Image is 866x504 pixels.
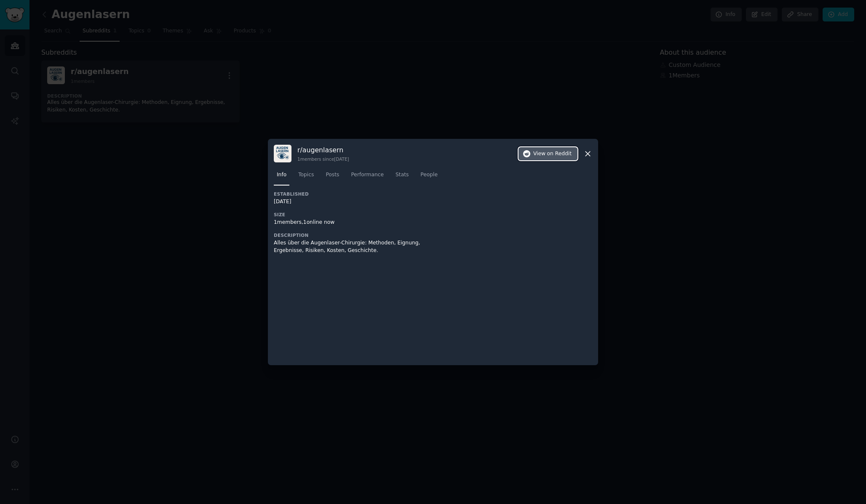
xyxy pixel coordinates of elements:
a: Posts [323,168,342,186]
span: on Reddit [547,150,572,158]
a: Performance [348,168,387,186]
a: People [417,168,441,186]
span: View [533,150,572,158]
span: People [420,171,438,179]
button: Viewon Reddit [519,147,577,161]
div: 1 members since [DATE] [297,156,349,162]
img: augenlasern [274,145,291,162]
span: Stats [396,171,409,179]
h3: Established [274,191,433,197]
span: Performance [351,171,384,179]
div: [DATE] [274,198,433,206]
a: Info [274,168,289,186]
span: Posts [326,171,339,179]
h3: Description [274,232,433,238]
div: Alles über die Augenlaser-Chirurgie: Methoden, Eignung, Ergebnisse, Risiken, Kosten, Geschichte. [274,239,433,254]
div: 1 members, 1 online now [274,219,433,226]
span: Topics [298,171,314,179]
h3: r/ augenlasern [297,146,349,154]
h3: Size [274,212,433,218]
a: Topics [295,168,317,186]
a: Stats [393,168,412,186]
span: Info [277,171,286,179]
